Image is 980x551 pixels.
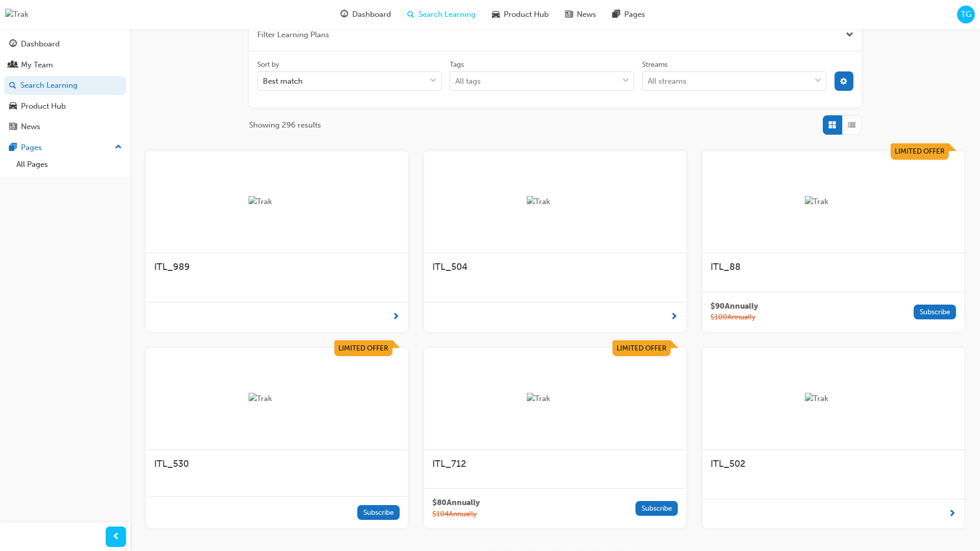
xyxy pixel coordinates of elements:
[146,151,408,332] a: TrakITL_989
[257,60,279,70] div: Sort by
[670,311,678,323] span: next-icon
[648,76,687,87] div: All streams
[146,348,408,529] a: Limited OfferTrakITL_530Subscribe
[4,35,126,54] a: Dashboard
[527,393,583,405] img: Trak
[948,508,956,520] span: next-icon
[21,142,42,154] div: Pages
[9,143,17,153] span: pages-icon
[604,4,653,25] a: pages-iconPages
[577,9,596,20] span: News
[5,9,29,20] img: Trak
[430,74,437,88] span: down-icon
[432,497,480,509] span: $ 80 Annually
[710,458,745,469] span: ITL_502
[332,4,399,25] a: guage-iconDashboard
[419,9,476,20] span: Search Learning
[9,61,17,70] span: people-icon
[622,74,629,88] span: down-icon
[828,119,836,131] span: Grid
[624,9,645,20] span: Pages
[4,138,126,157] button: Pages
[895,147,945,156] span: Limited Offer
[338,344,388,353] span: Limited Offer
[710,312,758,323] span: $ 100 Annually
[352,9,391,20] span: Dashboard
[21,38,60,50] div: Dashboard
[4,76,126,95] a: Search Learning
[424,151,686,332] a: TrakITL_504
[21,59,53,71] div: My Team
[815,74,822,88] span: down-icon
[21,101,66,112] div: Product Hub
[392,311,400,323] span: next-icon
[961,9,971,20] span: TG
[249,119,321,131] span: Showing 296 results
[450,60,464,70] div: Tags
[702,151,964,332] a: Limited OfferTrakITL_88$90Annually$100AnnuallySubscribe
[710,300,758,312] span: $ 90 Annually
[9,102,17,111] span: car-icon
[565,8,573,21] span: news-icon
[635,501,678,516] button: Subscribe
[455,76,481,87] div: All tags
[9,81,16,90] span: search-icon
[21,121,40,133] div: News
[4,33,126,138] button: DashboardMy TeamSearch LearningProduct HubNews
[848,119,855,131] span: List
[432,458,466,469] span: ITL_712
[4,117,126,136] a: News
[424,348,686,529] a: Limited OfferTrakITL_712$80Annually$104AnnuallySubscribe
[399,4,484,25] a: search-iconSearch Learning
[450,60,634,91] label: tagOptions
[835,71,853,91] button: cog-icon
[340,8,348,21] span: guage-icon
[9,40,17,49] span: guage-icon
[432,261,468,272] span: ITL_504
[957,6,975,23] button: TG
[710,261,741,272] span: ITL_88
[357,505,400,520] button: Subscribe
[484,4,557,25] a: car-iconProduct Hub
[4,56,126,74] a: My Team
[805,393,861,405] img: Trak
[432,509,480,520] span: $ 104 Annually
[612,8,620,21] span: pages-icon
[4,97,126,116] a: Product Hub
[9,122,17,132] span: news-icon
[702,348,964,529] a: TrakITL_502
[846,29,853,41] button: Close the filter
[249,196,305,208] img: Trak
[249,393,305,405] img: Trak
[112,531,120,543] span: prev-icon
[154,261,190,272] span: ITL_989
[263,76,303,87] div: Best match
[154,458,189,469] span: ITL_530
[504,9,549,20] span: Product Hub
[492,8,500,21] span: car-icon
[617,344,667,353] span: Limited Offer
[527,196,583,208] img: Trak
[840,78,847,87] span: cog-icon
[115,141,122,154] span: up-icon
[805,196,861,208] img: Trak
[407,8,414,21] span: search-icon
[914,305,956,319] button: Subscribe
[557,4,604,25] a: news-iconNews
[12,157,126,172] a: All Pages
[642,60,668,70] div: Streams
